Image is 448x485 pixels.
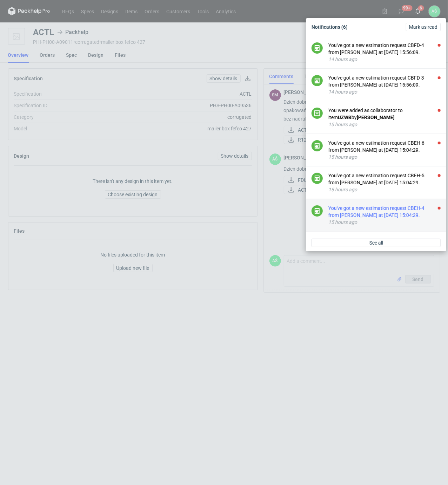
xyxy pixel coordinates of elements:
[338,115,352,120] strong: UZWB
[409,25,437,29] span: Mark as read
[328,153,441,160] div: 15 hours ago
[406,23,441,31] button: Mark as read
[312,239,441,247] a: See all
[328,74,441,95] button: You've got a new estimation request CBFD-3 from [PERSON_NAME] at [DATE] 15:56:09.14 hours ago
[328,88,441,95] div: 14 hours ago
[328,205,441,226] button: You've got a new estimation request CBEH-4 from [PERSON_NAME] at [DATE] 15:04:29.15 hours ago
[328,121,441,128] div: 15 hours ago
[328,107,441,128] button: You were added as collaborator to itemUZWBby[PERSON_NAME]15 hours ago
[328,186,441,193] div: 15 hours ago
[328,42,441,56] div: You've got a new estimation request CBFD-4 from [PERSON_NAME] at [DATE] 15:56:09.
[369,240,383,245] span: See all
[328,42,441,63] button: You've got a new estimation request CBFD-4 from [PERSON_NAME] at [DATE] 15:56:09.14 hours ago
[328,107,441,121] div: You were added as collaborator to item by
[328,172,441,186] div: You've got a new estimation request CBEH-5 from [PERSON_NAME] at [DATE] 15:04:29.
[328,219,441,226] div: 15 hours ago
[328,56,441,63] div: 14 hours ago
[328,139,441,160] button: You've got a new estimation request CBEH-6 from [PERSON_NAME] at [DATE] 15:04:29.15 hours ago
[357,115,395,120] strong: [PERSON_NAME]
[328,172,441,193] button: You've got a new estimation request CBEH-5 from [PERSON_NAME] at [DATE] 15:04:29.15 hours ago
[328,74,441,88] div: You've got a new estimation request CBFD-3 from [PERSON_NAME] at [DATE] 15:56:09.
[328,205,441,219] div: You've got a new estimation request CBEH-4 from [PERSON_NAME] at [DATE] 15:04:29.
[328,139,441,153] div: You've got a new estimation request CBEH-6 from [PERSON_NAME] at [DATE] 15:04:29.
[309,21,443,33] div: Notifications (6)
